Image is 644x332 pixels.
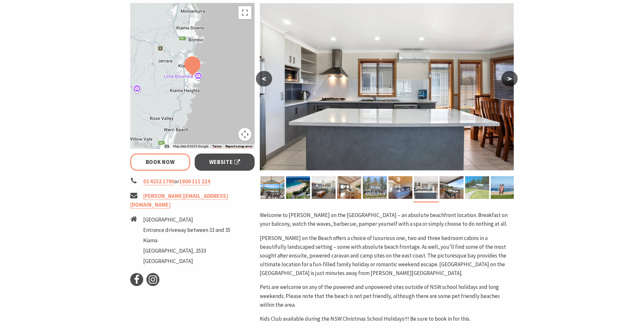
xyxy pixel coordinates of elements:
[225,144,253,148] a: Report a map error
[143,236,230,245] li: Kiama
[414,176,438,199] img: Full size kitchen in Cabin 12
[130,192,228,209] a: [PERSON_NAME][EMAIL_ADDRESS][DOMAIN_NAME]
[132,140,153,149] img: Google
[195,154,255,171] a: Website
[260,234,514,278] p: [PERSON_NAME] on the Beach offers a choice of luxurious one, two and three bedroom cabins in a be...
[143,226,230,235] li: Entrance driveway between 33 and 35
[130,177,255,186] li: or
[388,176,412,199] img: Kendalls on the Beach Holiday Park
[143,257,230,266] li: [GEOGRAPHIC_DATA]
[132,140,153,149] a: Open this area in Google Maps (opens a new window)
[337,176,361,199] img: Kendalls on the Beach Holiday Park
[260,176,284,199] img: Kendalls on the Beach Holiday Park
[256,71,272,86] button: <
[143,215,230,224] li: [GEOGRAPHIC_DATA]
[440,176,464,199] img: Enjoy the beachfront view in Cabin 12
[143,246,230,255] li: [GEOGRAPHIC_DATA], 2533
[260,211,514,228] p: Welcome to [PERSON_NAME] on the [GEOGRAPHIC_DATA] – an absolute beachfront location. Breakfast on...
[179,178,210,185] a: 1800 111 224
[130,154,190,171] a: Book Now
[363,176,387,199] img: Kendalls on the Beach Holiday Park
[260,3,514,170] img: Full size kitchen in Cabin 12
[260,283,514,309] p: Pets are welcome on any of the powered and unpowered sites outside of NSW school holidays and lon...
[173,144,208,148] span: Map data ©2025 Google
[238,128,251,141] button: Map camera controls
[286,176,310,199] img: Aerial view of Kendalls on the Beach Holiday Park
[501,71,518,86] button: >
[238,6,251,19] button: Toggle fullscreen view
[465,176,489,199] img: Beachfront cabins at Kendalls on the Beach Holiday Park
[143,178,174,185] a: 02 4232 1790
[312,176,336,199] img: Lounge room in Cabin 12
[165,144,169,149] button: Keyboard shortcuts
[491,176,515,199] img: Kendalls Beach
[209,158,240,166] span: Website
[212,144,222,148] a: Terms (opens in new tab)
[260,315,514,323] p: Kids Club available during the NSW Christmas School Holidays!!! Be sure to book in for this.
